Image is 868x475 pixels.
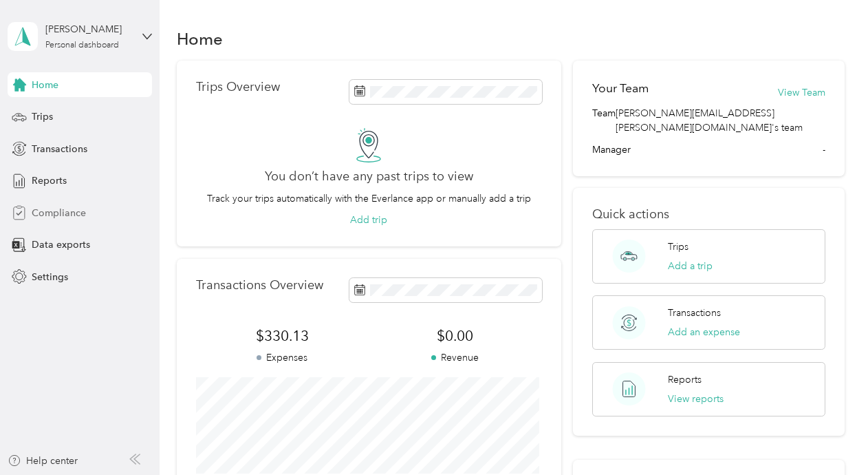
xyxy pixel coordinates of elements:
[616,106,825,135] span: [PERSON_NAME][EMAIL_ADDRESS][PERSON_NAME][DOMAIN_NAME]'s team
[369,350,542,365] p: Revenue
[207,191,531,206] p: Track your trips automatically with the Everlance app or manually add a trip
[196,326,369,346] span: $330.13
[668,392,724,406] button: View reports
[32,109,53,124] span: Trips
[668,372,702,387] p: Reports
[668,240,688,254] p: Trips
[668,306,721,320] p: Transactions
[32,206,86,220] span: Compliance
[32,142,87,156] span: Transactions
[177,32,223,46] h1: Home
[45,41,119,50] div: Personal dashboard
[32,78,58,92] span: Home
[592,106,616,135] span: Team
[668,259,713,273] button: Add a trip
[823,142,825,157] span: -
[32,173,67,188] span: Reports
[350,213,387,227] button: Add trip
[369,326,542,346] span: $0.00
[32,237,90,252] span: Data exports
[668,325,740,339] button: Add an expense
[196,350,369,365] p: Expenses
[592,80,649,97] h2: Your Team
[32,270,68,284] span: Settings
[196,80,280,94] p: Trips Overview
[8,454,78,468] button: Help center
[45,22,131,36] div: [PERSON_NAME]
[592,207,825,222] p: Quick actions
[196,278,323,293] p: Transactions Overview
[592,142,631,157] span: Manager
[265,169,473,184] h2: You don’t have any past trips to view
[778,85,825,100] button: View Team
[791,398,868,475] iframe: Everlance-gr Chat Button Frame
